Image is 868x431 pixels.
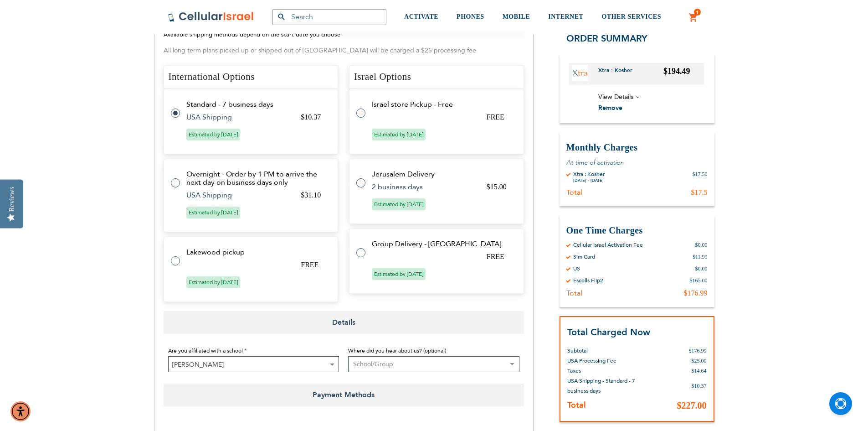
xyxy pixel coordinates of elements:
span: $176.99 [689,348,707,354]
span: $10.37 [301,113,321,121]
td: Standard - 7 business days [186,100,327,109]
h3: One Time Charges [566,224,708,236]
span: INTERNET [548,13,583,20]
span: 1 [696,9,699,16]
td: Jerusalem Delivery [372,170,513,178]
span: ACTIVATE [404,13,438,20]
span: USA Shipping - Standard - 7 business days [567,377,635,395]
span: $14.64 [692,368,707,374]
span: MOBILE [503,13,530,20]
span: FREE [487,253,504,260]
span: Order Summary [566,32,647,44]
h4: Israel Options [349,65,524,89]
span: Estimated by [DATE] [186,129,240,140]
span: FREE [301,261,318,269]
div: Reviews [8,187,16,212]
span: $15.00 [487,183,507,191]
td: Lakewood pickup [186,248,327,256]
div: Sim Card [573,253,595,260]
img: Cellular Israel Logo [168,11,254,22]
p: All long term plans picked up or shipped out of [GEOGRAPHIC_DATA] will be charged a $25 processin... [164,45,524,57]
span: View Details [598,92,633,101]
strong: Total Charged Now [567,326,650,338]
div: $165.00 [690,276,708,284]
span: Estimated by [DATE] [372,268,426,280]
div: $0.00 [695,265,708,272]
th: Taxes [567,366,638,376]
p: At time of activation [566,158,708,166]
span: OTHER SERVICES [601,13,661,20]
span: $194.49 [663,66,690,75]
div: Total [566,187,582,197]
div: US [573,265,580,272]
span: Details [164,311,524,334]
div: $17.5 [691,187,708,197]
span: $25.00 [692,358,707,364]
span: Estimated by [DATE] [186,207,240,218]
div: Escolls Flip2 [573,276,603,284]
strong: Total [567,400,586,411]
div: Xtra : Kosher [573,170,605,177]
span: $227.00 [677,400,707,410]
div: [DATE] - [DATE] [573,177,605,183]
div: $0.00 [695,241,708,248]
span: Remove [598,104,622,112]
span: Estimated by [DATE] [186,276,240,288]
span: PHONES [457,13,484,20]
h4: International Options [164,65,339,89]
a: Xtra : Kosher [598,66,639,81]
td: Overnight - Order by 1 PM to arrive the next day on business days only [186,170,327,187]
td: 2 business days [372,183,475,191]
a: 1 [688,12,699,23]
div: $17.50 [693,170,708,183]
span: $31.10 [301,191,321,199]
td: Israel store Pickup - Free [372,100,513,109]
input: Search [272,9,386,25]
span: Estimated by [DATE] [372,129,426,140]
span: Where did you hear about us? (optional) [348,347,446,354]
div: Total [566,288,582,297]
span: Bnos Sara [169,357,339,373]
span: FREE [487,113,504,121]
h3: Monthly Charges [566,141,708,153]
div: $176.99 [684,288,708,297]
td: USA Shipping [186,113,290,121]
span: $10.37 [692,383,707,389]
td: Group Delivery - [GEOGRAPHIC_DATA] [372,240,513,248]
span: Estimated by [DATE] [372,198,426,210]
th: Subtotal [567,339,638,356]
span: USA Processing Fee [567,357,616,364]
td: USA Shipping [186,191,290,199]
span: Payment Methods [164,384,524,406]
img: Xtra : Kosher [572,65,588,80]
span: Are you affiliated with a school [168,347,243,354]
div: $11.99 [693,253,708,260]
span: Bnos Sara [168,356,339,372]
div: Accessibility Menu [10,401,31,421]
div: Cellular Israel Activation Fee [573,241,643,248]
